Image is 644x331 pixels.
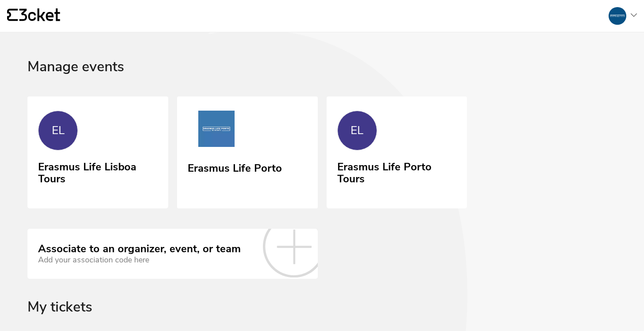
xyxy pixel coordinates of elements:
[188,159,282,175] div: Erasmus Life Porto
[337,158,457,185] div: Erasmus Life Porto Tours
[38,158,158,185] div: Erasmus Life Lisboa Tours
[27,59,617,96] div: Manage events
[38,255,241,265] div: Add your association code here
[27,229,318,278] a: Associate to an organizer, event, or team Add your association code here
[327,96,467,207] a: EL Erasmus Life Porto Tours
[52,124,65,137] div: EL
[351,124,363,137] div: EL
[7,9,18,21] g: {' '}
[38,243,241,255] div: Associate to an organizer, event, or team
[7,8,60,23] a: {' '}
[188,111,245,150] img: Erasmus Life Porto
[177,96,318,209] a: Erasmus Life Porto Erasmus Life Porto
[27,96,168,207] a: EL Erasmus Life Lisboa Tours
